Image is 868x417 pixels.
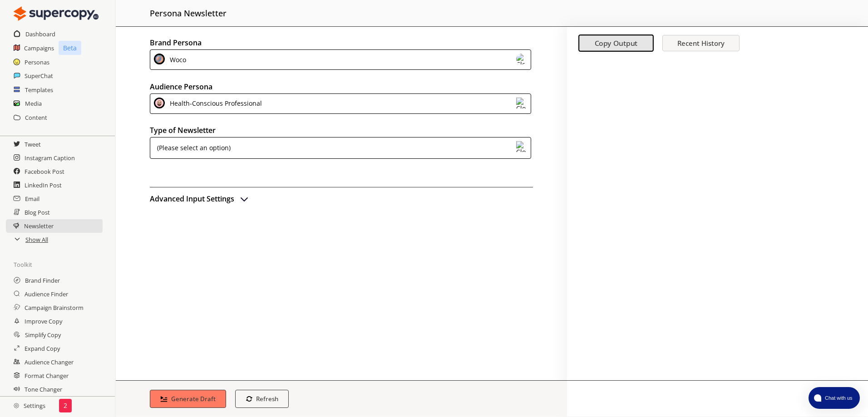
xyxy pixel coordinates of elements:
[25,287,68,301] a: Audience Finder
[25,111,47,124] a: Content
[167,54,186,66] div: Woco
[25,233,48,246] a: Show All
[25,83,53,97] a: Templates
[64,402,67,409] p: 2
[25,192,39,206] a: Email
[25,355,74,369] a: Audience Changer
[516,141,527,152] img: Close
[25,328,61,342] a: Simplify Copy
[25,165,64,178] a: Facebook Post
[154,98,165,108] img: Close
[25,342,60,355] a: Expand Copy
[516,54,527,64] img: Close
[25,314,62,328] a: Improve Copy
[167,98,262,110] div: Health-Conscious Professional
[821,394,854,402] span: Chat with us
[235,390,289,408] button: Refresh
[14,403,19,408] img: Close
[150,192,234,206] h2: Advanced Input Settings
[150,390,226,408] button: Generate Draft
[25,27,55,41] a: Dashboard
[578,35,654,52] button: Copy Output
[809,387,860,409] button: atlas-launcher
[25,274,60,287] a: Brand Finder
[25,383,62,396] a: Tone Changer
[24,219,54,233] a: Newsletter
[25,178,62,192] a: LinkedIn Post
[59,41,81,55] p: Beta
[25,369,69,383] a: Format Changer
[662,35,740,51] button: Recent History
[677,39,725,48] b: Recent History
[25,69,53,83] a: SuperChat
[150,36,533,49] h2: Brand Persona
[150,123,533,137] h2: Type of Newsletter
[516,98,527,108] img: Close
[154,141,231,155] div: (Please select an option)
[24,41,54,55] a: Campaigns
[150,192,250,206] button: advanced-inputs
[25,151,75,165] a: Instagram Caption
[239,193,250,204] img: Open
[25,55,49,69] a: Personas
[25,206,50,219] a: Blog Post
[171,395,216,403] b: Generate Draft
[25,301,84,314] a: Campaign Brainstorm
[150,80,533,93] h2: Audience Persona
[154,54,165,64] img: Close
[256,395,278,403] b: Refresh
[150,5,227,22] h2: persona newsletter
[25,97,42,110] a: Media
[595,39,638,48] b: Copy Output
[14,5,99,23] img: Close
[25,137,41,151] a: Tweet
